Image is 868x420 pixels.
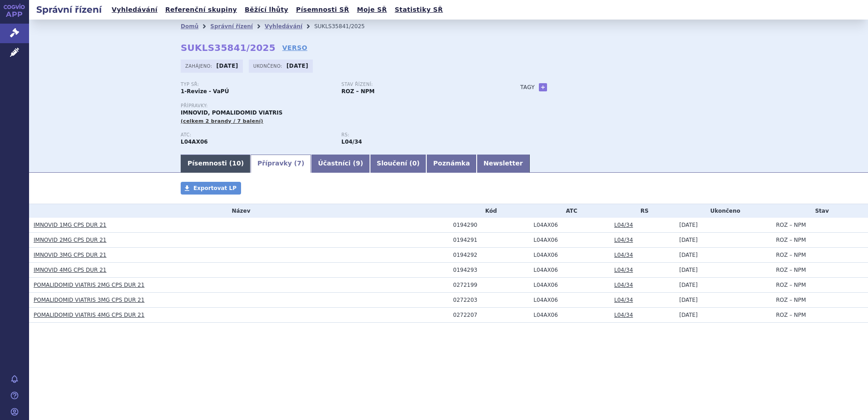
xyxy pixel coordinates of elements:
[282,43,307,52] a: VERSO
[679,267,698,273] span: [DATE]
[453,237,529,243] div: 0194291
[181,88,229,95] strong: 1-Revize - VaPÚ
[614,282,633,288] a: L04/34
[679,282,698,288] span: [DATE]
[341,82,493,87] p: Stav řízení:
[771,248,868,263] td: ROZ – NPM
[193,185,237,191] span: Exportovat LP
[453,222,529,228] div: 0194290
[679,312,698,318] span: [DATE]
[181,139,208,145] strong: POMALIDOMID
[370,155,426,173] a: Sloučení (0)
[297,160,301,167] span: 7
[217,63,238,69] strong: [DATE]
[426,155,477,173] a: Poznámka
[453,282,529,288] div: 0272199
[539,83,547,91] a: +
[34,267,107,273] a: IMNOVID 4MG CPS DUR 21
[529,248,610,263] td: POMALIDOMID
[29,204,449,218] th: Název
[449,204,529,218] th: Kód
[265,23,302,30] a: Vyhledávání
[181,42,276,53] strong: SUKLS35841/2025
[771,233,868,248] td: ROZ – NPM
[163,4,240,16] a: Referenční skupiny
[181,155,251,173] a: Písemnosti (10)
[771,204,868,218] th: Stav
[675,204,771,218] th: Ukončeno
[181,110,282,116] span: IMNOVID, POMALIDOMID VIATRIS
[529,293,610,308] td: POMALIDOMID
[341,139,362,145] strong: pomalidomid
[34,282,144,288] a: POMALIDOMID VIATRIS 2MG CPS DUR 21
[453,252,529,258] div: 0194292
[679,237,698,243] span: [DATE]
[181,82,332,87] p: Typ SŘ:
[34,297,144,303] a: POMALIDOMID VIATRIS 3MG CPS DUR 21
[109,4,160,16] a: Vyhledávání
[251,155,311,173] a: Přípravky (7)
[232,160,241,167] span: 10
[185,62,214,70] span: Zahájeno:
[34,222,107,228] a: IMNOVID 1MG CPS DUR 21
[529,308,610,323] td: POMALIDOMID
[453,267,529,273] div: 0194293
[293,4,352,16] a: Písemnosti SŘ
[679,222,698,228] span: [DATE]
[771,278,868,293] td: ROZ – NPM
[614,237,633,243] a: L04/34
[181,118,263,124] span: (celkem 2 brandy / 7 balení)
[529,204,610,218] th: ATC
[477,155,530,173] a: Newsletter
[614,297,633,303] a: L04/34
[679,252,698,258] span: [DATE]
[529,278,610,293] td: POMALIDOMID
[181,103,502,109] p: Přípravky:
[529,218,610,233] td: POMALIDOMID
[771,263,868,278] td: ROZ – NPM
[210,23,253,30] a: Správní řízení
[771,308,868,323] td: ROZ – NPM
[286,63,308,69] strong: [DATE]
[453,297,529,303] div: 0272203
[356,160,360,167] span: 9
[181,132,332,138] p: ATC:
[29,3,109,16] h2: Správní řízení
[314,20,376,33] li: SUKLS35841/2025
[614,252,633,258] a: L04/34
[181,23,198,30] a: Domů
[253,62,284,70] span: Ukončeno:
[529,263,610,278] td: POMALIDOMID
[771,218,868,233] td: ROZ – NPM
[311,155,370,173] a: Účastníci (9)
[412,160,417,167] span: 0
[181,182,241,195] a: Exportovat LP
[520,82,535,93] h3: Tagy
[354,4,390,16] a: Moje SŘ
[242,4,291,16] a: Běžící lhůty
[679,297,698,303] span: [DATE]
[529,233,610,248] td: POMALIDOMID
[771,293,868,308] td: ROZ – NPM
[341,132,493,138] p: RS:
[453,312,529,318] div: 0272207
[341,88,375,95] strong: ROZ – NPM
[392,4,445,16] a: Statistiky SŘ
[34,252,107,258] a: IMNOVID 3MG CPS DUR 21
[34,237,107,243] a: IMNOVID 2MG CPS DUR 21
[610,204,675,218] th: RS
[614,312,633,318] a: L04/34
[614,222,633,228] a: L04/34
[34,312,144,318] a: POMALIDOMID VIATRIS 4MG CPS DUR 21
[614,267,633,273] a: L04/34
